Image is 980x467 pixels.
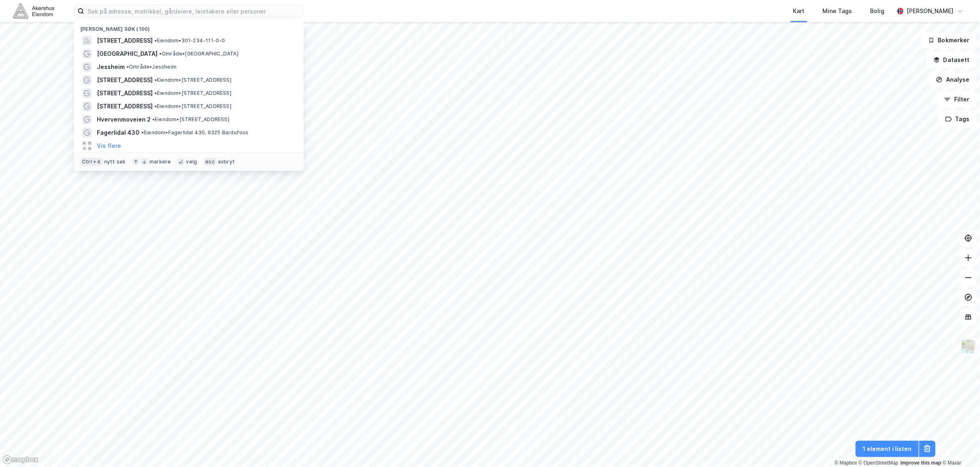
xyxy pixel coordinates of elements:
div: Mine Tags [823,6,852,16]
span: [STREET_ADDRESS] [97,88,153,98]
span: • [152,116,155,122]
span: • [141,129,144,136]
span: Område • Jessheim [126,64,176,70]
button: Filter [937,91,977,108]
button: Tags [939,111,977,127]
span: Eiendom • Fagerlidal 430, 9325 Bardufoss [141,129,249,136]
span: Eiendom • [STREET_ADDRESS] [154,77,231,83]
div: [PERSON_NAME] søk (100) [74,19,304,34]
span: [GEOGRAPHIC_DATA] [97,49,158,59]
button: 1 element i listen [856,441,919,457]
span: Eiendom • [STREET_ADDRESS] [154,103,231,110]
div: Ctrl + k [80,158,103,166]
span: Fagerlidal 430 [97,128,140,138]
button: Bokmerker [921,32,977,48]
span: Hvervenmoveien 2 [97,115,151,124]
span: • [154,90,157,96]
button: Vis flere [97,141,121,151]
span: • [154,103,157,109]
a: OpenStreetMap [859,460,899,466]
span: [STREET_ADDRESS] [97,36,153,46]
div: Kontrollprogram for chat [939,428,980,467]
a: Mapbox [835,460,857,466]
a: Mapbox homepage [2,455,39,465]
span: • [154,77,157,83]
img: akershus-eiendom-logo.9091f326c980b4bce74ccdd9f866810c.svg [13,4,54,18]
span: [STREET_ADDRESS] [97,101,153,111]
img: Z [961,339,976,354]
iframe: Chat Widget [939,428,980,467]
span: Område • [GEOGRAPHIC_DATA] [159,51,238,57]
span: Eiendom • 301-234-111-0-0 [154,37,225,44]
span: Jessheim [97,62,125,72]
button: Analyse [929,71,977,88]
input: Søk på adresse, matrikkel, gårdeiere, leietakere eller personer [84,5,303,17]
div: markere [149,159,171,165]
span: Eiendom • [STREET_ADDRESS] [152,116,229,123]
div: nytt søk [104,159,126,165]
span: • [154,37,157,44]
div: [PERSON_NAME] [907,6,954,16]
span: • [159,51,162,57]
div: Bolig [870,6,885,16]
a: Improve this map [901,460,941,466]
span: Eiendom • [STREET_ADDRESS] [154,90,231,97]
span: [STREET_ADDRESS] [97,75,153,85]
div: Kart [793,6,805,16]
button: Datasett [927,52,977,68]
div: esc [204,158,216,166]
div: avbryt [218,159,235,165]
span: • [126,64,129,70]
div: velg [186,159,197,165]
